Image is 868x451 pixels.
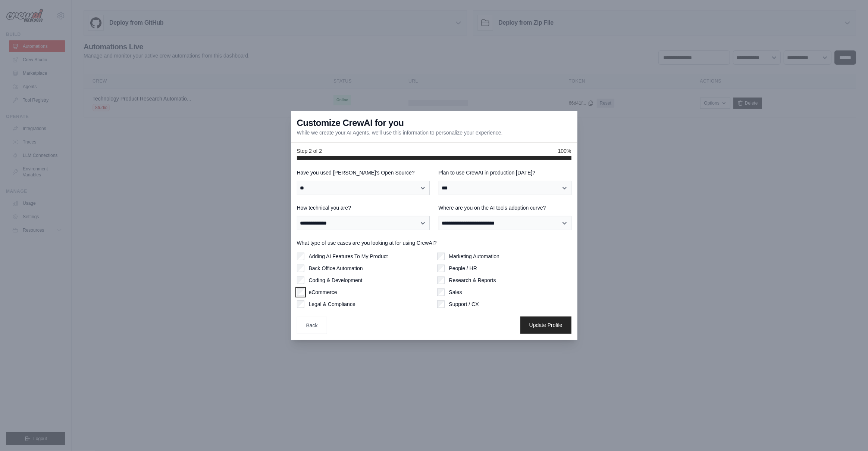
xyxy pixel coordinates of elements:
[558,147,571,155] span: 100%
[449,288,462,296] label: Sales
[297,169,430,176] label: Have you used [PERSON_NAME]'s Open Source?
[449,253,499,260] label: Marketing Automation
[309,265,363,272] label: Back Office Automation
[449,265,477,272] label: People / HR
[297,204,430,211] label: How technical you are?
[297,317,327,334] button: Back
[831,415,868,451] iframe: Chat Widget
[309,253,388,260] label: Adding AI Features To My Product
[297,129,503,136] p: While we create your AI Agents, we'll use this information to personalize your experience.
[439,169,571,176] label: Plan to use CrewAI in production [DATE]?
[520,316,571,334] button: Update Profile
[297,117,404,129] h3: Customize CrewAI for you
[439,204,571,211] label: Where are you on the AI tools adoption curve?
[297,239,571,247] label: What type of use cases are you looking at for using CrewAI?
[309,277,363,284] label: Coding & Development
[449,300,479,308] label: Support / CX
[297,147,322,155] span: Step 2 of 2
[309,288,337,296] label: eCommerce
[449,277,496,284] label: Research & Reports
[309,300,355,308] label: Legal & Compliance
